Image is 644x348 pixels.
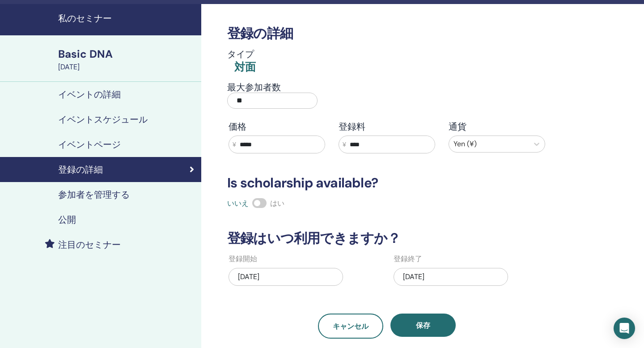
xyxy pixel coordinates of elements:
[227,93,318,109] input: 最大参加者数
[333,322,369,331] span: キャンセル
[394,268,508,286] div: [DATE]
[227,199,249,208] span: いいえ
[318,314,383,339] a: キャンセル
[390,314,456,337] button: 保存
[394,254,422,264] label: 登録終了
[58,214,76,225] h4: 公開
[229,268,343,286] div: [DATE]
[222,25,552,42] h3: 登録の詳細
[614,318,635,339] div: Open Intercom Messenger
[339,121,435,132] h4: 登録料
[58,62,196,72] div: [DATE]
[58,139,121,150] h4: イベントページ
[58,13,196,24] h4: 私のセミナー
[234,59,256,75] div: 対面
[222,230,552,246] h3: 登録はいつ利用できますか？
[416,321,430,330] span: 保存
[58,239,121,250] h4: 注目のセミナー
[229,254,257,264] label: 登録開始
[229,121,325,132] h4: 価格
[58,47,196,62] div: Basic DNA
[449,121,545,132] h4: 通貨
[58,164,103,175] h4: 登録の詳細
[58,89,121,100] h4: イベントの詳細
[227,49,256,59] h4: タイプ
[227,82,318,93] h4: 最大参加者数
[58,114,148,125] h4: イベントスケジュール
[343,140,346,149] span: ¥
[222,175,552,191] h3: Is scholarship available?
[53,47,201,72] a: Basic DNA[DATE]
[58,189,130,200] h4: 参加者を管理する
[270,199,284,208] span: はい
[233,140,236,149] span: ¥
